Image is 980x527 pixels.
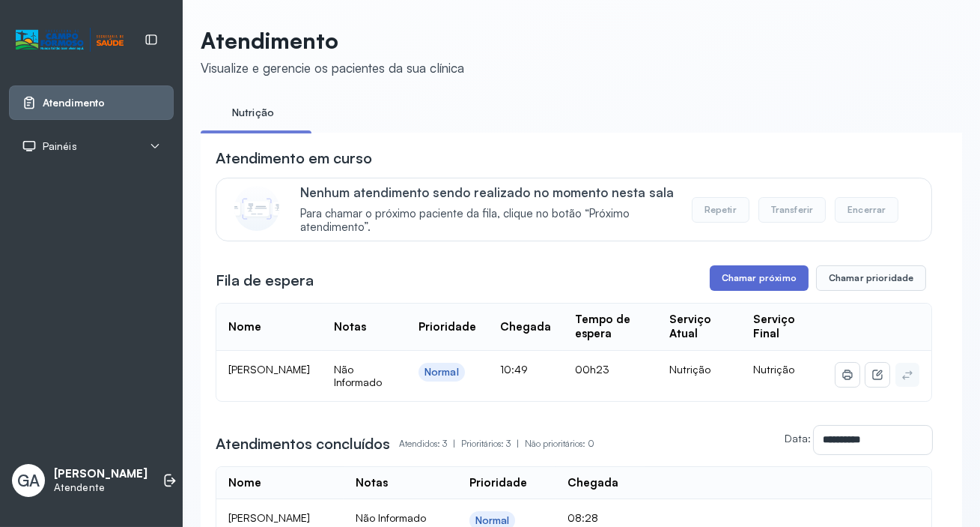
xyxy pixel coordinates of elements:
[753,313,812,341] div: Serviço Final
[43,140,77,153] span: Painéis
[669,363,729,376] div: Nutrição
[525,433,594,454] p: Não prioritários: 0
[228,476,261,490] div: Nome
[500,320,551,334] div: Chegada
[300,184,692,200] p: Nenhum atendimento sendo realizado no momento nesta sala
[216,433,390,454] h3: Atendimentos concluídos
[216,270,314,291] h3: Fila de espera
[461,433,525,454] p: Prioritários: 3
[469,476,527,490] div: Prioridade
[816,265,927,291] button: Chamar prioridade
[575,313,645,341] div: Tempo de espera
[334,320,366,334] div: Notas
[228,511,310,524] span: [PERSON_NAME]
[419,320,476,334] div: Prioridade
[669,313,729,341] div: Serviço Atual
[356,476,388,490] div: Notas
[475,514,510,527] div: Normal
[228,320,261,334] div: Nome
[54,481,147,494] p: Atendente
[216,148,372,169] h3: Atendimento em curso
[201,27,464,54] p: Atendimento
[16,28,124,52] img: Logotipo do estabelecimento
[710,265,809,291] button: Chamar próximo
[201,60,464,76] div: Visualize e gerencie os pacientes da sua clínica
[22,95,161,110] a: Atendimento
[234,186,279,231] img: Imagem de CalloutCard
[835,197,898,223] button: Encerrar
[43,97,105,109] span: Atendimento
[500,363,528,376] span: 10:49
[758,197,827,223] button: Transferir
[399,433,461,454] p: Atendidos: 3
[575,363,609,376] span: 00h23
[567,476,618,490] div: Chegada
[54,467,147,481] p: [PERSON_NAME]
[424,366,459,379] div: Normal
[753,363,794,376] span: Nutrição
[567,511,598,524] span: 08:28
[785,432,811,445] label: Data:
[334,363,382,389] span: Não Informado
[201,100,305,125] a: Nutrição
[356,511,426,524] span: Não Informado
[300,207,692,235] span: Para chamar o próximo paciente da fila, clique no botão “Próximo atendimento”.
[453,438,455,449] span: |
[228,363,310,376] span: [PERSON_NAME]
[692,197,749,223] button: Repetir
[517,438,519,449] span: |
